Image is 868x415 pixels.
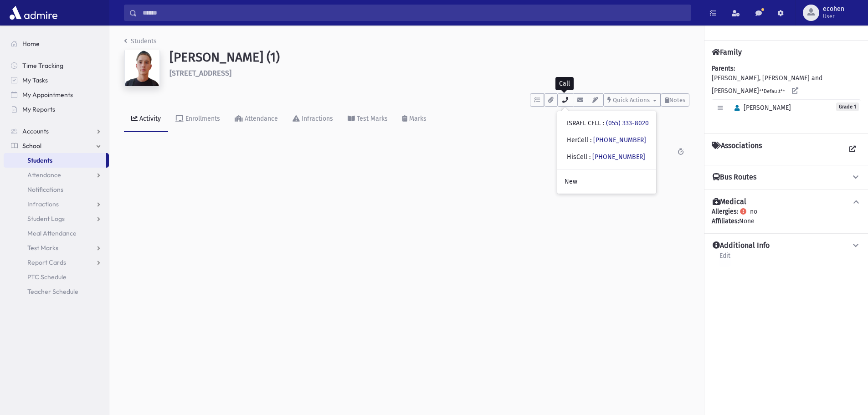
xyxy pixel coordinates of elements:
input: Search [137,5,691,21]
button: Notes [661,93,689,107]
span: Meal Attendance [27,229,77,237]
a: School [4,138,109,153]
img: 8= [124,50,160,86]
a: Enrollments [168,107,227,132]
span: Attendance [27,171,61,179]
h6: [STREET_ADDRESS] [169,69,689,77]
a: Meal Attendance [4,226,109,241]
h4: Medical [713,197,746,207]
a: (055) 333-8020 [606,119,649,127]
a: [PHONE_NUMBER] [592,153,645,161]
a: Marks [395,107,434,132]
b: Allergies: [712,208,738,215]
span: Notes [669,97,685,103]
span: ecohen [823,5,844,13]
h4: Associations [712,141,762,158]
span: Students [27,156,52,164]
span: Report Cards [27,258,66,266]
h4: Additional Info [713,241,770,251]
div: HisCell [567,152,645,162]
span: : [590,136,591,144]
button: Medical [712,197,861,207]
a: Students [4,153,106,168]
a: View all Associations [844,141,861,158]
span: Accounts [22,127,49,135]
span: Quick Actions [613,97,650,103]
span: Grade 1 [836,102,859,111]
button: Quick Actions [603,93,661,107]
button: Bus Routes [712,173,861,182]
b: Affiliates: [712,217,739,225]
span: My Appointments [22,91,73,99]
span: : [589,153,591,161]
a: Student Logs [4,211,109,226]
a: Activity [124,107,168,132]
a: Time Tracking [4,58,109,73]
div: Activity [138,115,161,123]
span: Teacher Schedule [27,287,78,296]
a: Teacher Schedule [4,284,109,299]
a: Test Marks [340,107,395,132]
a: Students [124,37,157,45]
div: Marks [407,115,426,123]
a: Home [4,36,109,51]
a: Infractions [4,197,109,211]
a: Attendance [227,107,285,132]
span: My Reports [22,105,55,113]
h1: [PERSON_NAME] (1) [169,50,689,65]
b: Parents: [712,65,735,72]
span: : [603,119,604,127]
a: [PHONE_NUMBER] [593,136,646,144]
span: [PERSON_NAME] [730,104,791,112]
div: Attendance [243,115,278,123]
a: Attendance [4,168,109,182]
button: Additional Info [712,241,861,251]
div: None [712,216,861,226]
span: School [22,142,41,150]
div: Infractions [300,115,333,123]
span: Student Logs [27,215,65,223]
a: My Appointments [4,87,109,102]
a: Test Marks [4,241,109,255]
a: Notifications [4,182,109,197]
h4: Bus Routes [713,173,756,182]
div: Enrollments [184,115,220,123]
a: Infractions [285,107,340,132]
span: Notifications [27,185,63,194]
a: Report Cards [4,255,109,270]
span: My Tasks [22,76,48,84]
a: PTC Schedule [4,270,109,284]
a: Accounts [4,124,109,138]
span: Time Tracking [22,61,63,70]
a: My Reports [4,102,109,117]
span: Home [22,40,40,48]
a: Edit [719,251,731,267]
span: Infractions [27,200,59,208]
div: Call [555,77,574,90]
div: no [712,207,861,226]
nav: breadcrumb [124,36,157,50]
a: New [557,173,656,190]
div: [PERSON_NAME], [PERSON_NAME] and [PERSON_NAME] [712,64,861,126]
img: AdmirePro [7,4,60,22]
h4: Family [712,48,742,56]
span: User [823,13,844,20]
div: HerCell [567,135,646,145]
span: Test Marks [27,244,58,252]
a: My Tasks [4,73,109,87]
div: Test Marks [355,115,388,123]
div: ISRAEL CELL [567,118,649,128]
span: PTC Schedule [27,273,67,281]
